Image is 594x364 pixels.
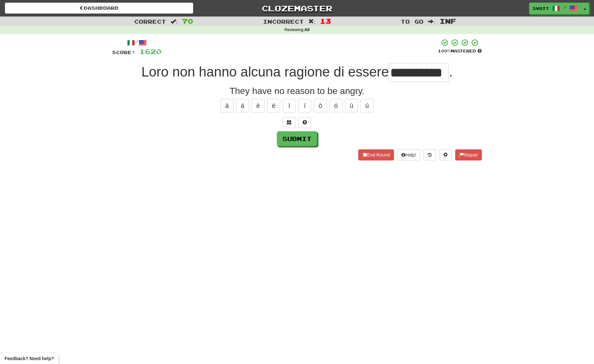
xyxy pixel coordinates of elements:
button: á [236,99,249,112]
span: / [563,5,566,10]
button: ú [361,99,374,112]
button: Report [455,149,482,160]
span: : [171,19,178,24]
span: Inf [440,17,456,25]
div: Mastered [438,48,482,54]
button: Single letter hint - you only get 1 per sentence and score half the points! alt+h [298,117,311,128]
span: Correct [134,18,166,25]
span: Open feedback widget [5,355,54,362]
button: ù [345,99,358,112]
span: Score: [112,50,136,55]
button: à [220,99,233,112]
span: 70 [182,17,193,25]
strong: All [304,28,310,32]
span: . [449,64,453,79]
button: Submit [277,131,317,146]
button: End Round [358,149,394,160]
button: Round history (alt+y) [423,149,436,160]
span: 100 % [438,48,451,53]
button: é [267,99,280,112]
button: Help! [397,149,420,160]
a: svott / [529,3,581,14]
button: ó [329,99,342,112]
a: Clozemaster [203,3,391,14]
span: : [308,19,315,24]
div: / [112,39,161,47]
button: è [252,99,265,112]
span: 1620 [139,47,161,55]
span: Loro non hanno alcuna ragione di essere [141,64,389,79]
span: svott [533,6,549,11]
div: They have no reason to be angry. [112,85,482,98]
button: ò [314,99,327,112]
span: : [428,19,435,24]
span: Incorrect [263,18,304,25]
button: ì [283,99,296,112]
button: í [298,99,311,112]
span: 13 [320,17,331,25]
span: To go [401,18,423,25]
a: Dashboard [5,3,193,14]
button: Switch sentence to multiple choice alt+p [283,117,296,128]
